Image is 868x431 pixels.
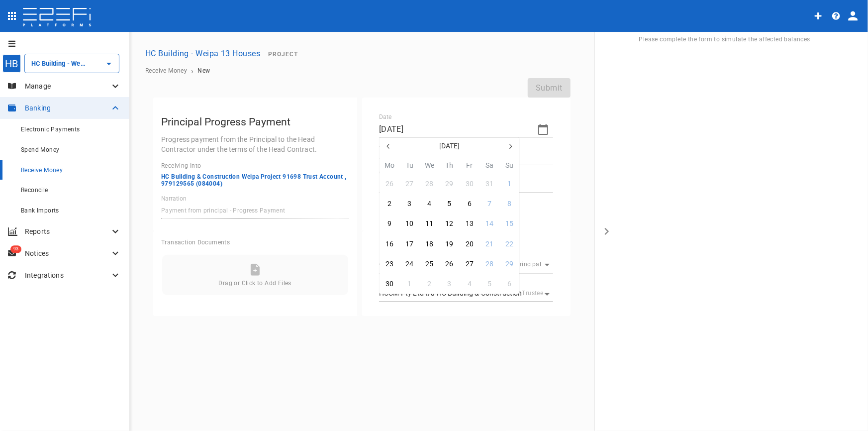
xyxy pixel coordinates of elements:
button: 5 June 2025 [440,194,459,214]
button: 6 July 2025 [500,274,519,294]
button: 1 July 2025 [400,274,419,294]
div: 28 [485,259,493,270]
button: 31 May 2025 [480,174,499,194]
div: 4 [468,279,472,290]
th: Sa [480,160,499,174]
button: 6 June 2025 [460,194,479,214]
button: 15 June 2025 [500,215,519,234]
button: 21 June 2025 [480,234,499,254]
div: 26 [446,259,454,270]
button: 11 June 2025 [420,215,439,234]
div: 2 [387,199,391,210]
button: 27 June 2025 [460,254,479,274]
div: 3 [448,279,452,290]
div: 9 [387,218,391,229]
button: 2 July 2025 [420,274,439,294]
button: 5 July 2025 [480,274,499,294]
div: 30 [386,279,393,290]
div: 10 [405,218,413,229]
button: 14 June 2025 [480,215,499,234]
div: 29 [446,179,454,190]
div: 24 [405,259,413,270]
button: 30 June 2025 [380,274,399,294]
button: 8 June 2025 [500,194,519,214]
th: Th [440,160,460,174]
div: 7 [487,199,491,210]
div: 15 [505,218,513,229]
button: 27 May 2025 [400,174,419,194]
div: 27 [466,259,474,270]
button: 10 June 2025 [400,215,419,234]
div: 27 [405,179,413,190]
button: 18 June 2025 [420,234,439,254]
div: 6 [507,279,511,290]
div: 1 [407,279,411,290]
th: Su [499,160,519,174]
div: 31 [485,179,493,190]
button: 19 June 2025 [440,234,459,254]
button: 22 June 2025 [500,234,519,254]
div: 26 [386,179,393,190]
div: 20 [466,239,474,250]
div: 3 [407,199,411,210]
div: 11 [425,218,433,229]
button: 1 June 2025 [500,174,519,194]
th: Tu [399,160,419,174]
button: 9 June 2025 [380,215,399,234]
button: 28 June 2025 [480,254,499,274]
button: 26 June 2025 [440,254,459,274]
div: 29 [505,259,513,270]
button: 29 May 2025 [440,174,459,194]
div: 13 [466,218,474,229]
div: 1 [507,179,511,190]
button: 12 June 2025 [440,215,459,234]
button: [DATE] [397,137,501,155]
button: 23 June 2025 [380,254,399,274]
button: 16 June 2025 [380,234,399,254]
button: 29 June 2025 [500,254,519,274]
th: We [419,160,439,174]
div: 14 [485,218,493,229]
th: Fr [460,160,480,174]
button: 30 May 2025 [460,174,479,194]
div: 5 [448,199,452,210]
div: 19 [446,239,454,250]
div: 4 [427,199,431,210]
button: 13 June 2025 [460,215,479,234]
button: 26 May 2025 [380,174,399,194]
div: 22 [505,239,513,250]
div: 17 [405,239,413,250]
button: 24 June 2025 [400,254,419,274]
button: 7 June 2025 [480,194,499,214]
button: 28 May 2025 [420,174,439,194]
button: 2 June 2025 [380,194,399,214]
button: 3 July 2025 [440,274,459,294]
div: 18 [425,239,433,250]
div: 2 [427,279,431,290]
div: 28 [425,179,433,190]
button: 20 June 2025 [460,234,479,254]
div: 16 [386,239,393,250]
th: Mo [380,160,399,174]
button: 4 June 2025 [420,194,439,214]
button: 25 June 2025 [420,254,439,274]
div: 23 [386,259,393,270]
div: 25 [425,259,433,270]
div: 12 [446,218,454,229]
div: 5 [487,279,491,290]
button: 4 July 2025 [460,274,479,294]
div: 6 [468,199,472,210]
button: 3 June 2025 [400,194,419,214]
div: 8 [507,199,511,210]
div: 30 [466,179,474,190]
div: 21 [485,239,493,250]
button: 17 June 2025 [400,234,419,254]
